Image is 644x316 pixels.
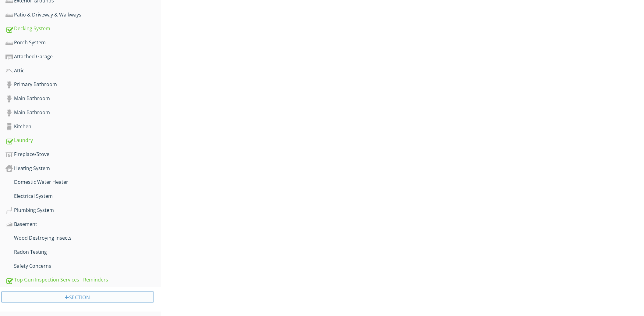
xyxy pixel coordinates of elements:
[5,234,161,242] div: Wood Destroying Insects
[5,25,161,33] div: Decking System
[5,95,161,103] div: Main Bathroom
[1,292,154,303] div: Section
[5,262,161,270] div: Safety Concerns
[5,123,161,131] div: Kitchen
[5,178,161,186] div: Domestic Water Heater
[5,53,161,61] div: Attached Garage
[5,11,161,19] div: Patio & Driveway & Walkways
[5,136,161,144] div: Laundry
[5,39,161,47] div: Porch System
[5,192,161,200] div: Electrical System
[5,109,161,117] div: Main Bathroom
[5,220,161,228] div: Basement
[5,151,161,158] div: Fireplace/Stove
[5,81,161,89] div: Primary Bathroom
[5,165,161,173] div: Heating System
[5,67,161,75] div: Attic
[5,276,161,284] div: Top Gun Inspection Services - Reminders
[5,248,161,256] div: Radon Testing
[5,206,161,214] div: Plumbing System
